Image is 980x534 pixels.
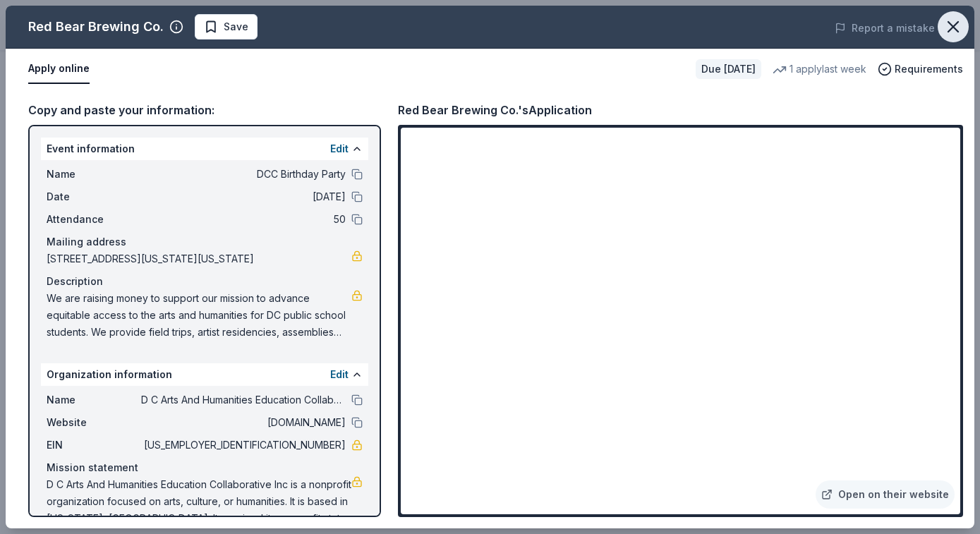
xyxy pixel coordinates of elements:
span: Name [47,392,141,408]
button: Report a mistake [835,20,935,37]
span: Name [47,166,141,183]
span: Date [47,188,141,205]
div: Event information [41,138,368,160]
div: Red Bear Brewing Co. [28,16,164,38]
span: DCC Birthday Party [141,166,346,183]
div: Mailing address [47,233,363,250]
span: EIN [47,437,141,454]
a: Open on their website [816,480,955,509]
span: [STREET_ADDRESS][US_STATE][US_STATE] [47,250,351,267]
span: Attendance [47,211,141,228]
span: 50 [141,211,346,228]
span: [US_EMPLOYER_IDENTIFICATION_NUMBER] [141,437,346,454]
span: Website [47,414,141,431]
span: [DATE] [141,188,346,205]
button: Apply online [28,54,90,84]
span: We are raising money to support our mission to advance equitable access to the arts and humanitie... [47,290,351,341]
span: Save [224,18,248,35]
span: Requirements [895,61,963,78]
div: 1 apply last week [773,61,866,78]
div: Copy and paste your information: [28,101,381,119]
span: D C Arts And Humanities Education Collaborative Inc is a nonprofit organization focused on arts, ... [47,476,351,527]
button: Requirements [878,61,963,78]
button: Edit [330,140,349,157]
span: D C Arts And Humanities Education Collaborative Inc [141,392,346,408]
span: [DOMAIN_NAME] [141,414,346,431]
button: Edit [330,366,349,383]
div: Organization information [41,363,368,386]
div: Mission statement [47,459,363,476]
div: Description [47,273,363,290]
div: Due [DATE] [696,59,761,79]
div: Red Bear Brewing Co.'s Application [398,101,592,119]
button: Save [195,14,258,40]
